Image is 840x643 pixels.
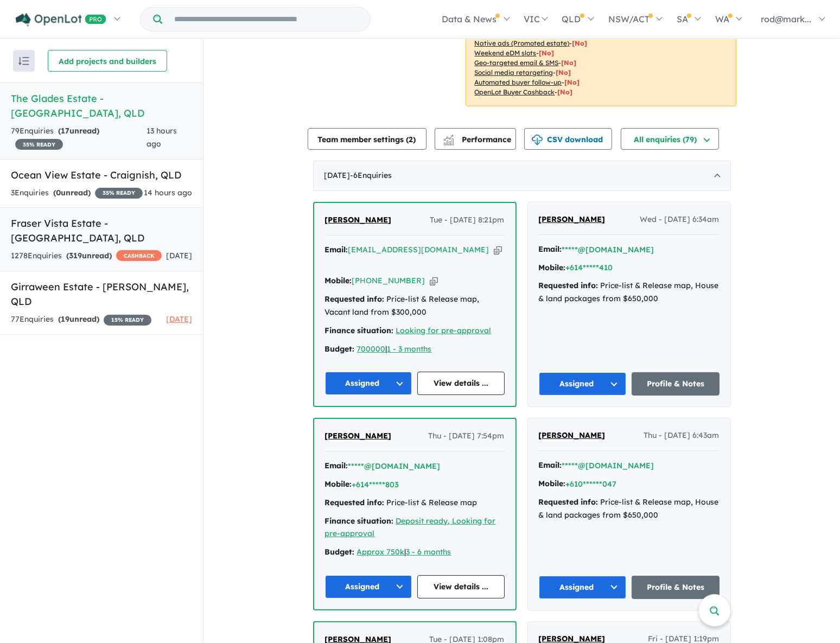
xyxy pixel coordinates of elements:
span: Performance [445,135,512,144]
span: [PERSON_NAME] [539,430,606,440]
a: 3 - 6 months [406,547,451,557]
button: All enquiries (79) [621,128,719,150]
u: Weekend eDM slots [475,49,537,57]
strong: Mobile: [325,276,352,285]
span: 35 % READY [15,139,63,150]
a: Profile & Notes [632,372,720,396]
span: [PERSON_NAME] [325,215,392,225]
button: Copy [430,275,438,287]
span: [No] [539,49,555,57]
div: [DATE] [313,161,731,191]
span: Thu - [DATE] 7:54pm [429,430,505,443]
span: [No] [558,88,573,96]
div: 3 Enquir ies [11,187,143,200]
img: sort.svg [18,57,29,65]
button: Add projects and builders [48,50,167,72]
h5: Fraser Vista Estate - [GEOGRAPHIC_DATA] , QLD [11,216,192,245]
strong: Mobile: [539,263,566,272]
a: Profile & Notes [632,576,720,599]
button: Assigned [539,372,627,396]
strong: Budget: [325,547,355,557]
div: Price-list & Release map, Vacant land from $300,000 [325,293,505,319]
span: [No] [572,39,588,47]
a: [PERSON_NAME] [325,214,392,227]
u: OpenLot Buyer Cashback [475,88,555,96]
strong: Requested info: [325,498,385,507]
span: [PERSON_NAME] [539,214,606,224]
div: 77 Enquir ies [11,313,151,326]
div: Price-list & Release map, House & land packages from $650,000 [539,279,720,305]
span: [PERSON_NAME] [325,431,392,441]
strong: Email: [325,461,348,470]
img: download icon [532,135,543,145]
span: 17 [61,126,69,136]
u: Deposit ready, Looking for pre-approval [325,516,496,539]
button: Assigned [539,576,627,599]
strong: Requested info: [539,281,599,290]
a: [PERSON_NAME] [539,429,606,442]
span: [No] [565,78,580,86]
strong: Requested info: [325,294,385,304]
span: 14 hours ago [144,188,192,198]
span: 0 [56,188,61,198]
strong: Requested info: [539,497,599,507]
a: [PERSON_NAME] [539,213,606,226]
button: CSV download [524,128,612,150]
img: Openlot PRO Logo White [16,13,106,27]
span: - 6 Enquir ies [351,170,392,180]
span: 15 % READY [104,315,151,326]
strong: Email: [325,245,348,254]
div: Price-list & Release map [325,496,505,510]
span: [DATE] [166,251,192,260]
img: bar-chart.svg [443,138,454,145]
span: 319 [69,251,82,260]
a: View details ... [417,575,505,599]
span: 19 [61,314,69,324]
button: Assigned [325,372,412,395]
strong: ( unread) [53,188,91,198]
u: Geo-targeted email & SMS [475,59,559,67]
span: 13 hours ago [147,126,177,149]
a: 700000 [357,344,386,354]
span: Thu - [DATE] 6:43am [644,429,720,442]
div: Price-list & Release map, House & land packages from $650,000 [539,496,720,522]
a: 1 - 3 months [387,344,432,354]
strong: Mobile: [325,479,352,489]
a: Approx 750k [357,547,405,557]
span: 35 % READY [95,188,143,199]
strong: Finance situation: [325,326,394,335]
img: line-chart.svg [443,135,453,141]
strong: ( unread) [66,251,112,260]
div: 79 Enquir ies [11,125,147,151]
strong: Email: [539,244,562,254]
h5: Girraween Estate - [PERSON_NAME] , QLD [11,279,192,309]
span: CASHBACK [116,250,162,261]
span: Wed - [DATE] 6:34am [640,213,720,226]
div: | [325,546,505,559]
a: [EMAIL_ADDRESS][DOMAIN_NAME] [348,245,489,254]
div: | [325,343,505,356]
button: Assigned [325,575,412,599]
strong: Mobile: [539,479,566,488]
a: Looking for pre-approval [396,326,492,335]
a: [PERSON_NAME] [325,430,392,443]
h5: Ocean View Estate - Craignish , QLD [11,168,192,182]
button: Performance [435,128,516,150]
strong: ( unread) [58,314,99,324]
input: Try estate name, suburb, builder or developer [164,8,368,31]
u: Automated buyer follow-up [475,78,562,86]
span: rod@mark... [761,14,811,24]
a: [PHONE_NUMBER] [352,276,425,285]
u: Social media retargeting [475,68,553,77]
a: View details ... [417,372,505,395]
span: Tue - [DATE] 8:21pm [430,214,505,227]
span: [DATE] [166,314,192,324]
span: [No] [556,68,571,77]
button: Copy [494,244,502,256]
strong: ( unread) [58,126,99,136]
